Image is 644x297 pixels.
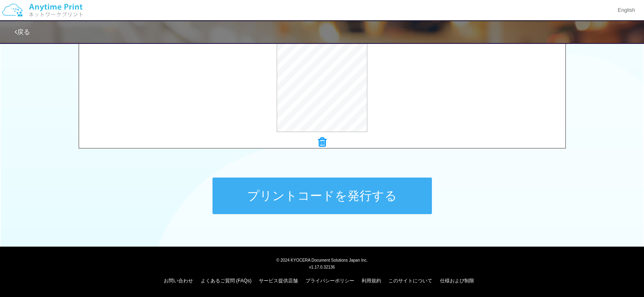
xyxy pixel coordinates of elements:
button: プリントコードを発行する [212,178,432,214]
a: プライバシーポリシー [306,278,354,284]
a: お問い合わせ [164,278,193,284]
span: v1.17.0.32136 [309,264,335,269]
a: 戻る [15,28,30,35]
span: © 2024 KYOCERA Document Solutions Japan Inc. [276,257,368,262]
a: このサイトについて [388,278,432,284]
a: 仕様および制限 [440,278,474,284]
a: よくあるご質問 (FAQs) [201,278,252,284]
a: サービス提供店舗 [259,278,298,284]
a: 利用規約 [362,278,381,284]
